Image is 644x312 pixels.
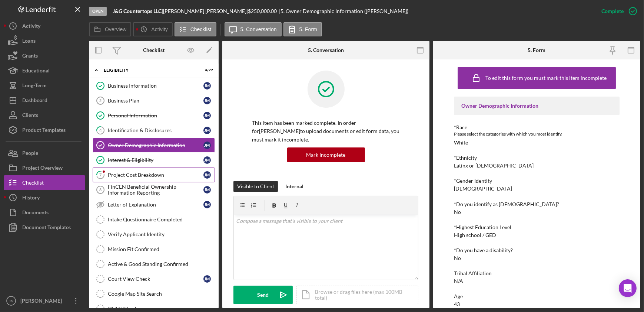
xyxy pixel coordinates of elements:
button: 5. Conversation [225,22,282,36]
div: J M [203,171,211,179]
div: Identification & Disclosures [108,127,203,133]
tspan: 2 [99,98,102,103]
button: Complete [594,4,640,19]
tspan: 7 [99,172,102,177]
button: Long-Term [4,78,85,93]
button: Project Overview [4,160,85,175]
a: Google Map Site Search [93,286,215,301]
div: Open [89,7,107,16]
div: J M [203,275,211,283]
div: People [22,146,38,162]
div: Send [258,286,269,304]
button: Clients [4,108,85,123]
div: N/A [454,278,463,284]
div: J M [203,127,211,134]
div: Internal [285,181,303,192]
div: 5. Conversation [308,47,344,53]
a: Business InformationJM [93,78,215,93]
div: J M [203,156,211,164]
div: Age [454,293,620,299]
div: Dashboard [22,93,47,110]
button: Overview [89,22,131,36]
tspan: 8 [99,188,102,192]
div: 5. Form [528,47,545,53]
button: JN[PERSON_NAME] [4,293,85,308]
label: 5. Form [299,26,317,32]
div: Tribal Affiliation [454,270,620,276]
a: Court View CheckJM [93,272,215,286]
div: Eligibility [104,68,195,72]
button: Dashboard [4,93,85,108]
div: *Race [454,124,620,130]
div: Owner Demographic Information [461,103,612,109]
div: White [454,140,468,146]
div: FinCEN Beneficial Ownership Information Reporting [108,184,203,196]
button: Send [233,286,293,304]
div: | 5. Owner Demographic Information ([PERSON_NAME]) [279,8,408,14]
a: 2Business PlanJM [93,93,215,108]
button: Educational [4,63,85,78]
button: Grants [4,48,85,63]
div: Business Plan [108,98,203,104]
button: History [4,190,85,205]
div: OFAC Check [108,306,215,312]
div: J M [203,82,211,90]
p: This item has been marked complete. In order for [PERSON_NAME] to upload documents or edit form d... [252,119,400,144]
div: Clients [22,108,38,124]
div: No [454,209,461,215]
div: Educational [22,63,50,80]
div: Intake Questionnaire Completed [108,217,215,222]
div: Business Information [108,83,203,89]
button: Product Templates [4,123,85,137]
div: Open Intercom Messenger [619,279,637,297]
label: Checklist [190,26,212,32]
a: Intake Questionnaire Completed [93,212,215,227]
div: Google Map Site Search [108,291,215,297]
a: 8FinCEN Beneficial Ownership Information ReportingJM [93,182,215,197]
div: Activity [22,19,40,35]
div: J M [203,186,211,194]
a: Letter of ExplanationJM [93,197,215,212]
div: 4 / 22 [200,68,213,72]
button: People [4,146,85,160]
button: Checklist [175,22,216,36]
button: Loans [4,33,85,48]
div: Court View Check [108,276,203,282]
a: Active & Good Standing Confirmed [93,257,215,272]
div: J M [203,97,211,104]
a: 4Identification & DisclosuresJM [93,123,215,138]
div: J M [203,142,211,149]
tspan: 4 [99,128,102,133]
div: Mark Incomplete [306,147,346,162]
label: Overview [105,26,126,32]
div: $250,000.00 [248,8,279,14]
button: Mark Incomplete [287,147,365,162]
div: [PERSON_NAME] [PERSON_NAME] | [163,8,248,14]
div: Loans [22,33,36,50]
div: J M [203,201,211,208]
div: History [22,190,40,207]
a: Owner Demographic InformationJM [93,138,215,153]
button: Activity [4,19,85,33]
div: *Do you identify as [DEMOGRAPHIC_DATA]? [454,201,620,207]
div: Checklist [22,175,44,192]
div: Documents [22,205,49,222]
div: To edit this form you must mark this item incomplete [485,75,607,81]
button: Documents [4,205,85,220]
div: [DEMOGRAPHIC_DATA] [454,186,512,192]
button: Internal [282,181,307,192]
b: J&G Countertops LLC [113,8,162,14]
button: Document Templates [4,220,85,235]
button: Checklist [4,175,85,190]
div: | [113,8,163,14]
div: J M [203,112,211,119]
